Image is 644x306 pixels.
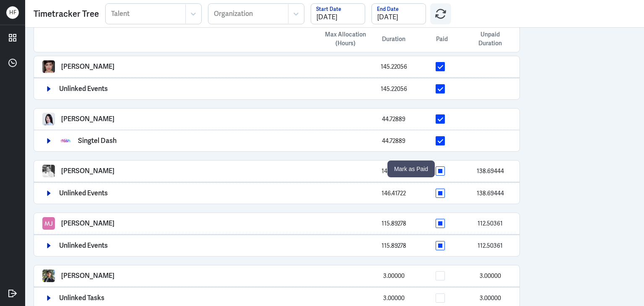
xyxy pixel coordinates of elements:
[61,220,114,227] p: [PERSON_NAME]
[381,63,407,70] span: 145.22056
[61,167,114,175] p: [PERSON_NAME]
[42,165,55,177] img: Gilang Aditya
[61,63,114,70] p: [PERSON_NAME]
[382,189,406,197] span: 146.41722
[59,294,104,302] p: Unlinked Tasks
[383,294,405,302] span: 3.00000
[478,242,503,249] span: 112.50361
[318,30,373,48] div: Max Allocation (Hours)
[6,6,19,19] div: H F
[42,270,55,282] img: Joshua Salazar
[59,242,108,249] p: Unlinked Events
[382,137,405,145] span: 44.72889
[469,30,511,48] span: Unpaid Duration
[372,4,426,24] input: End Date
[477,189,504,197] span: 138.69444
[59,135,72,147] img: Singtel Dash
[61,115,114,123] p: [PERSON_NAME]
[59,85,108,93] p: Unlinked Events
[478,220,503,227] span: 112.50361
[42,113,55,125] img: Lei Wang
[34,8,99,20] div: Timetracker Tree
[415,35,469,44] div: Paid
[311,4,365,24] input: Start Date
[382,220,406,227] span: 115.89278
[477,167,504,175] span: 138.69444
[61,272,114,280] p: [PERSON_NAME]
[382,242,406,249] span: 115.89278
[382,167,406,175] span: 146.41722
[382,35,405,44] span: Duration
[59,189,108,197] p: Unlinked Events
[381,85,407,93] span: 145.22056
[78,137,117,145] p: Singtel Dash
[480,294,501,302] span: 3.00000
[42,217,55,230] img: Muhamad Luthfi Juliansyah
[480,272,501,280] span: 3.00000
[382,115,405,123] span: 44.72889
[394,164,428,174] p: Mark as Paid
[42,60,55,73] img: Lucy Koleva
[383,272,405,280] span: 3.00000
